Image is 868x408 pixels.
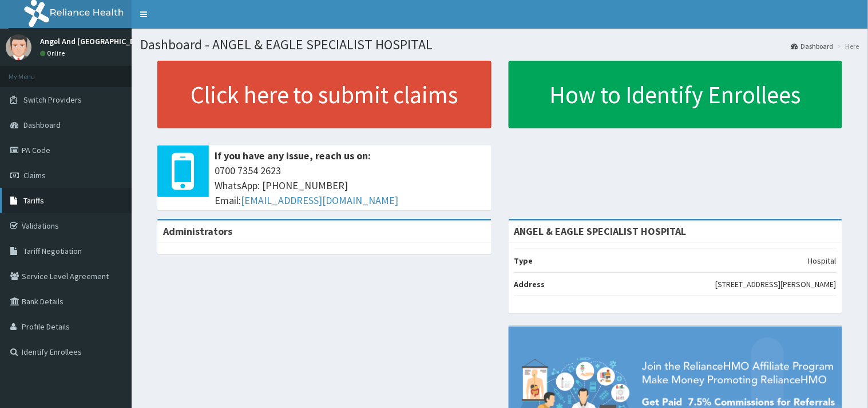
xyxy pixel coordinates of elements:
[23,95,82,105] span: Switch Providers
[40,49,68,57] a: Online
[23,195,44,206] span: Tariffs
[215,149,371,162] b: If you have any issue, reach us on:
[23,246,82,256] span: Tariff Negotiation
[6,34,31,60] img: User Image
[140,37,859,52] h1: Dashboard - ANGEL & EAGLE SPECIALIST HOSPITAL
[514,256,533,266] b: Type
[514,279,545,289] b: Address
[514,225,687,238] strong: ANGEL & EAGLE SPECIALIST HOSPITAL
[163,225,232,238] b: Administrators
[716,278,837,290] p: [STREET_ADDRESS][PERSON_NAME]
[241,194,398,207] a: [EMAIL_ADDRESS][DOMAIN_NAME]
[509,61,843,128] a: How to Identify Enrollees
[791,41,834,51] a: Dashboard
[808,255,837,266] p: Hospital
[23,120,61,130] span: Dashboard
[157,61,492,128] a: Click here to submit claims
[23,170,46,181] span: Claims
[835,41,859,51] li: Here
[215,163,486,207] span: 0700 7354 2623 WhatsApp: [PHONE_NUMBER] Email:
[40,37,151,45] p: Angel And [GEOGRAPHIC_DATA]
